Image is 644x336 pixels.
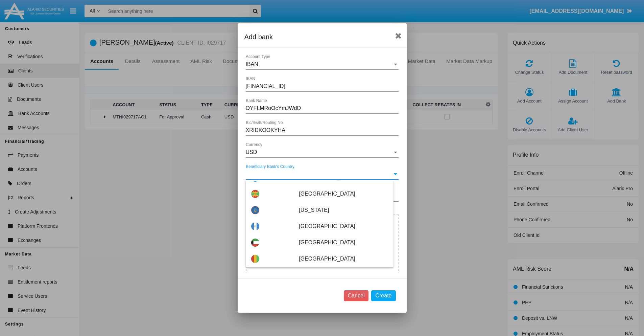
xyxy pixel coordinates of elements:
span: [GEOGRAPHIC_DATA] [299,251,388,267]
button: Create [371,290,396,301]
span: [GEOGRAPHIC_DATA] [299,186,388,202]
span: [GEOGRAPHIC_DATA] [299,218,388,234]
span: [US_STATE] [299,202,388,218]
span: USD [246,149,257,155]
span: [GEOGRAPHIC_DATA] [299,234,388,251]
span: IBAN [246,61,258,67]
button: Cancel [344,290,369,301]
div: Add bank [244,31,400,42]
